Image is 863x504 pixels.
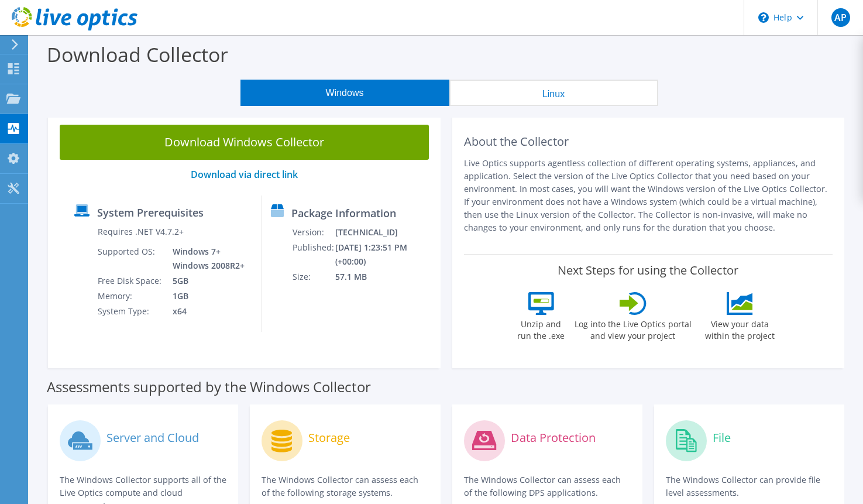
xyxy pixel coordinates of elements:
h2: About the Collector [464,135,833,149]
p: Live Optics supports agentless collection of different operating systems, appliances, and applica... [464,157,833,234]
label: Data Protection [511,432,596,444]
p: The Windows Collector can provide file level assessments. [666,474,833,499]
label: View your data within the project [698,315,782,342]
span: AP [831,8,850,27]
td: 57.1 MB [335,269,435,284]
td: Published: [292,240,335,269]
td: [TECHNICAL_ID] [335,225,435,240]
label: Log into the Live Optics portal and view your project [574,315,692,342]
svg: \n [758,12,769,23]
td: 5GB [164,273,247,289]
button: Linux [449,80,658,106]
label: System Prerequisites [97,207,204,218]
label: Download Collector [47,41,228,68]
td: x64 [164,304,247,319]
button: Windows [240,80,449,106]
label: Server and Cloud [106,432,199,444]
td: Version: [292,225,335,240]
td: Memory: [97,289,164,304]
td: System Type: [97,304,164,319]
label: Requires .NET V4.7.2+ [98,226,184,238]
label: Assessments supported by the Windows Collector [47,381,371,393]
td: Size: [292,269,335,284]
label: Storage [308,432,350,444]
td: [DATE] 1:23:51 PM (+00:00) [335,240,435,269]
label: File [713,432,731,444]
a: Download via direct link [191,168,298,181]
label: Unzip and run the .exe [514,315,568,342]
td: Free Disk Space: [97,273,164,289]
td: Supported OS: [97,244,164,273]
label: Package Information [291,207,396,219]
label: Next Steps for using the Collector [558,263,738,277]
td: Windows 7+ Windows 2008R2+ [164,244,247,273]
a: Download Windows Collector [60,125,429,160]
td: 1GB [164,289,247,304]
p: The Windows Collector can assess each of the following storage systems. [262,474,428,499]
p: The Windows Collector can assess each of the following DPS applications. [464,474,631,499]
